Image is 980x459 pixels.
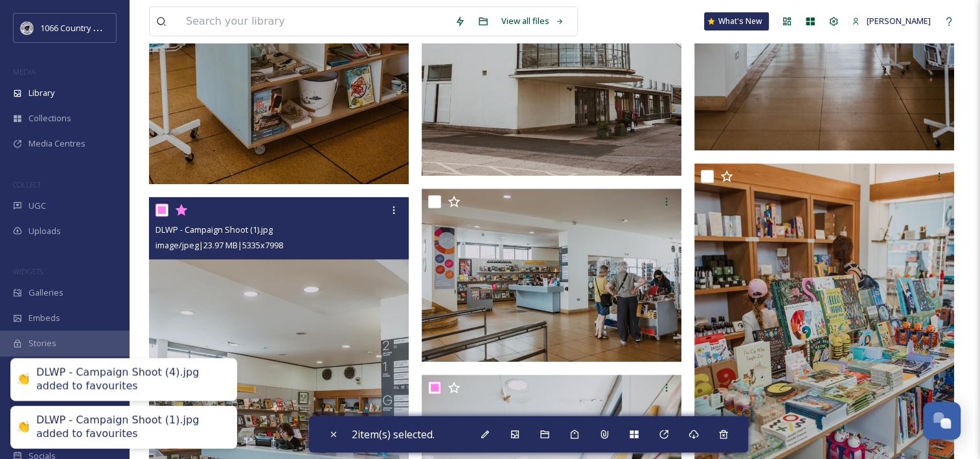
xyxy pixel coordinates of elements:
[155,224,273,235] span: DLWP - Campaign Shoot (1).jpg
[40,21,131,34] span: 1066 Country Marketing
[28,225,61,237] span: Uploads
[179,7,448,36] input: Search your library
[155,239,283,251] span: image/jpeg | 23.97 MB | 5335 x 7998
[845,8,937,34] a: [PERSON_NAME]
[13,67,36,76] span: MEDIA
[704,12,769,30] a: What's New
[13,266,43,276] span: WIDGETS
[28,112,71,124] span: Collections
[28,312,60,324] span: Embeds
[17,373,30,386] div: 👏
[28,337,56,349] span: Stories
[867,15,931,27] span: [PERSON_NAME]
[28,287,63,299] span: Galleries
[495,8,571,34] a: View all files
[28,200,46,212] span: UGC
[13,180,41,189] span: COLLECT
[21,21,34,34] img: logo_footerstamp.png
[923,402,961,440] button: Open Chat
[28,137,85,150] span: Media Centres
[28,87,54,99] span: Library
[36,414,224,441] div: DLWP - Campaign Shoot (1).jpg added to favourites
[422,189,681,362] img: DLWP - Campaign Shoot.jpg
[352,427,435,441] span: 2 item(s) selected.
[36,366,224,394] div: DLWP - Campaign Shoot (4).jpg added to favourites
[17,421,30,434] div: 👏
